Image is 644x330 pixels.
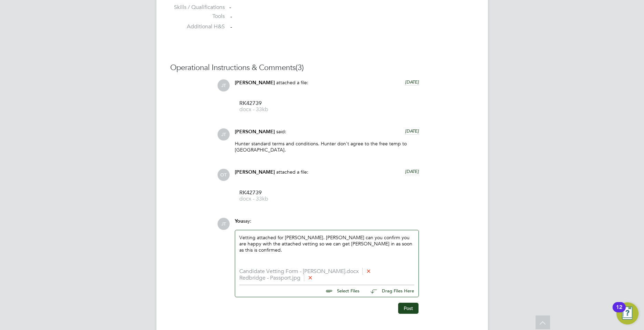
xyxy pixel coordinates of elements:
[239,101,295,112] a: RK42739 docx - 33kb
[276,79,308,86] span: attached a file:
[235,218,243,224] span: You
[405,79,419,85] span: [DATE]
[218,169,230,181] span: OT
[235,80,275,86] span: [PERSON_NAME]
[235,218,419,230] div: say:
[398,303,419,314] button: Post
[616,302,638,324] button: Open Resource Center, 12 new notifications
[239,107,295,112] span: docx - 33kb
[218,79,230,91] span: JT
[276,128,286,135] span: said:
[170,13,225,20] label: Tools
[405,128,419,134] span: [DATE]
[218,218,230,230] span: JT
[239,196,295,202] span: docx - 33kb
[276,169,308,175] span: attached a file:
[365,284,414,299] button: Drag Files Here
[230,23,232,30] span: -
[235,169,275,175] span: [PERSON_NAME]
[239,234,414,264] div: Vetting attached for [PERSON_NAME]. [PERSON_NAME] can you confirm you are happy with the attached...
[239,268,414,275] li: Candidate Vetting Form - [PERSON_NAME].docx
[229,4,474,11] div: -
[405,168,419,174] span: [DATE]
[170,4,225,11] label: Skills / Qualifications
[170,63,474,73] h3: Operational Instructions & Comments
[239,190,295,195] span: RK42739
[235,140,419,153] p: Hunter standard terms and conditions. Hunter don't agree to the free temp to [GEOGRAPHIC_DATA].
[239,101,295,106] span: RK42739
[616,307,622,316] div: 12
[239,190,295,202] a: RK42739 docx - 33kb
[239,275,414,281] li: Redbridge - Passport.jpg
[235,129,275,135] span: [PERSON_NAME]
[296,63,304,72] span: (3)
[170,23,225,30] label: Additional H&S
[230,13,232,20] span: -
[218,128,230,140] span: JT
